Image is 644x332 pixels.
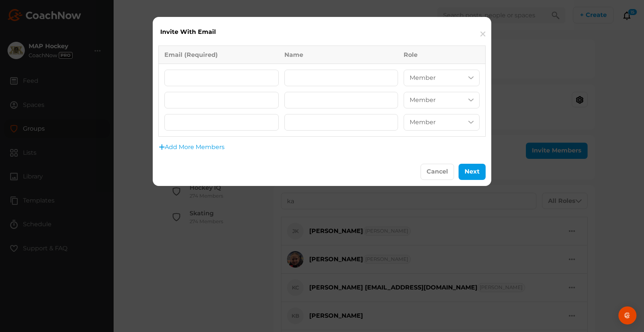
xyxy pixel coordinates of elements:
[153,17,491,40] div: Invite With Email
[159,46,282,64] th: Email (Required)
[421,164,454,180] button: Cancel
[158,142,225,152] button: Add More Members
[401,46,486,64] th: Role
[459,164,486,180] button: Next
[281,46,401,64] th: Name
[618,306,636,324] div: Open Intercom Messenger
